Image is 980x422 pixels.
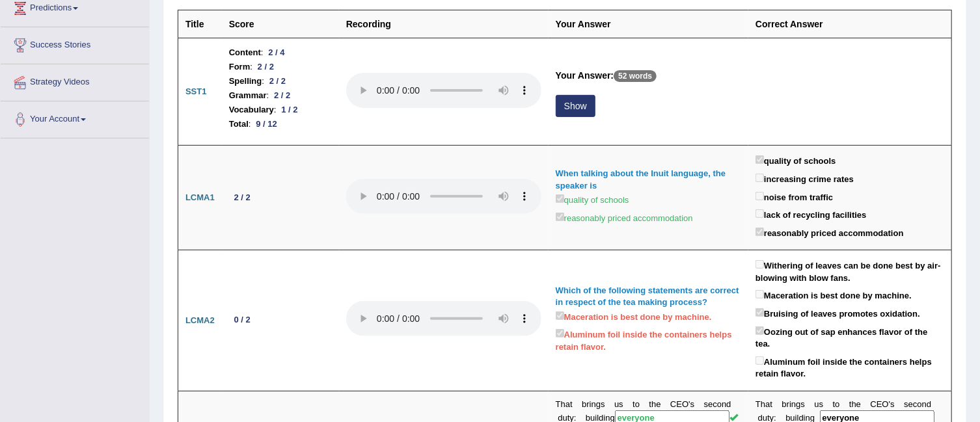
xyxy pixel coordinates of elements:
[782,399,787,409] b: b
[556,210,693,225] label: reasonably priced accommodation
[229,103,274,117] b: Vocabulary
[755,155,764,164] input: quality of schools
[229,103,332,117] li: :
[185,86,207,96] b: SST1
[871,399,877,409] b: C
[801,399,806,409] b: s
[264,46,290,60] div: 2 / 4
[755,257,944,284] label: Withering of leaves can be done best by air-blowing with blow fans.
[770,399,773,409] b: t
[229,88,332,103] li: :
[755,399,761,409] b: T
[755,324,944,350] label: Oozing out of sap enhances flavor of the tea.
[755,192,764,200] input: noise from traffic
[229,313,256,327] div: 0 / 2
[755,354,944,380] label: Aluminum foil inside the containers helps retain flavor.
[833,399,836,409] b: t
[927,399,931,409] b: d
[556,168,741,192] div: When talking about the Inuit language, the speaker is
[556,95,595,117] button: Show
[556,213,564,221] input: reasonably priced accommodation
[556,194,564,203] input: quality of schools
[755,207,867,222] label: lack of recycling facilities
[229,117,249,131] b: Total
[755,153,836,168] label: quality of schools
[748,10,951,38] th: Correct Answer
[556,309,712,324] label: Maceration is best done by machine.
[251,118,282,131] div: 9 / 12
[229,88,267,103] b: Grammar
[755,308,764,317] input: Bruising of leaves promotes oxidation.
[339,10,549,38] th: Recording
[556,326,741,353] label: Aluminum foil inside the containers helps retain flavor.
[229,191,256,205] div: 2 / 2
[761,399,765,409] b: h
[835,399,839,409] b: o
[614,70,657,82] p: 52 words
[222,10,339,38] th: Score
[252,60,279,74] div: 2 / 2
[229,74,332,88] li: :
[229,60,332,74] li: :
[264,75,291,88] div: 2 / 2
[556,285,741,309] div: Which of the following statements are correct in respect of the tea making process?
[229,74,262,88] b: Spelling
[852,399,856,409] b: h
[269,89,295,103] div: 2 / 2
[185,192,215,202] b: LCMA1
[755,174,764,182] input: increasing crime rates
[922,399,927,409] b: n
[877,399,882,409] b: E
[755,171,854,186] label: increasing crime rates
[908,399,913,409] b: e
[755,228,764,236] input: reasonably priced accommodation
[755,225,904,240] label: reasonably priced accommodation
[755,290,764,298] input: Maceration is best done by machine.
[755,209,764,218] input: lack of recycling facilities
[819,399,824,409] b: s
[229,117,332,131] li: :
[890,399,895,409] b: s
[904,399,908,409] b: s
[1,27,149,60] a: Success Stories
[1,64,149,97] a: Strategy Videos
[229,46,261,60] b: Content
[849,399,852,409] b: t
[1,101,149,134] a: Your Account
[556,311,564,320] input: Maceration is best done by machine.
[856,399,861,409] b: e
[229,46,332,60] li: :
[229,60,251,74] b: Form
[789,399,791,409] b: i
[549,10,748,38] th: Your Answer
[755,287,912,302] label: Maceration is best done by machine.
[882,399,889,409] b: O
[277,103,303,117] div: 1 / 2
[556,329,564,337] input: Aluminum foil inside the containers helps retain flavor.
[755,306,920,321] label: Bruising of leaves promotes oxidation.
[889,399,890,409] b: '
[787,399,789,409] b: r
[755,326,764,335] input: Oozing out of sap enhances flavor of the tea.
[791,399,796,409] b: n
[796,399,800,409] b: g
[918,399,922,409] b: o
[755,356,764,365] input: Aluminum foil inside the containers helps retain flavor.
[913,399,918,409] b: c
[556,192,629,207] label: quality of schools
[755,189,833,204] label: noise from traffic
[815,399,819,409] b: u
[556,70,614,81] b: Your Answer:
[755,260,764,269] input: Withering of leaves can be done best by air-blowing with blow fans.
[178,10,222,38] th: Title
[185,315,215,325] b: LCMA2
[765,399,770,409] b: a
